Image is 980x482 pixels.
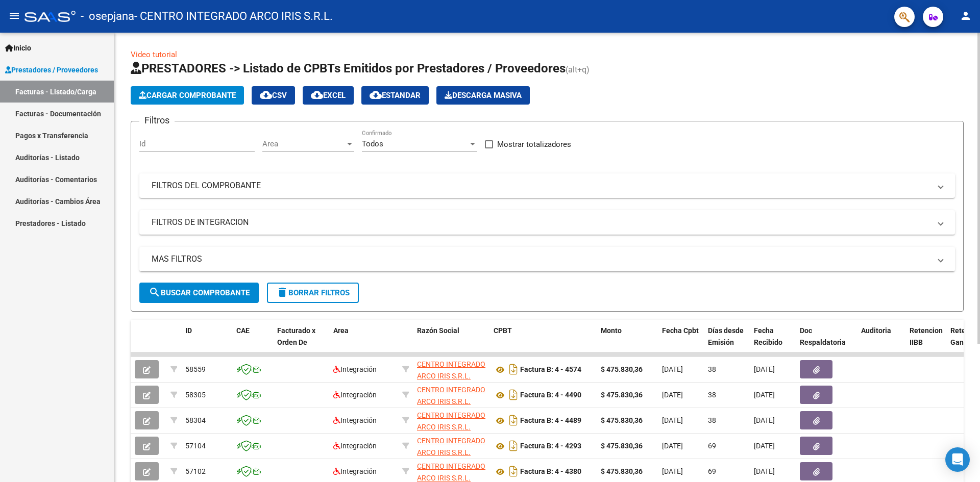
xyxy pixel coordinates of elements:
[960,10,972,22] mat-icon: person
[601,391,643,399] strong: $ 475.830,36
[139,113,175,128] h3: Filtros
[152,217,930,228] mat-panel-title: FILTROS DE INTEGRACION
[708,442,716,450] span: 69
[139,173,955,198] mat-expansion-panel-header: FILTROS DEL COMPROBANTE
[601,442,643,450] strong: $ 475.830,36
[185,391,206,399] span: 58305
[796,320,857,365] datatable-header-cell: Doc Respaldatoria
[417,386,485,405] span: CENTRO INTEGRADO ARCO IRIS S.R.L.
[754,442,775,450] span: [DATE]
[601,326,622,335] span: Monto
[861,326,891,335] span: Auditoria
[445,91,522,100] span: Descarga Masiva
[417,411,485,431] span: CENTRO INTEGRADO ARCO IRIS S.R.L.
[134,5,333,28] span: - CENTRO INTEGRADO ARCO IRIS S.R.L.
[370,91,421,100] span: Estandar
[662,326,699,335] span: Fecha Cpbt
[236,326,250,335] span: CAE
[507,361,520,377] i: Descargar documento
[597,320,658,365] datatable-header-cell: Monto
[303,86,354,105] button: EXCEL
[662,442,683,450] span: [DATE]
[754,391,775,399] span: [DATE]
[489,320,597,365] datatable-header-cell: CPBT
[185,365,206,373] span: 58559
[333,365,377,373] span: Integración
[267,283,359,303] button: Borrar Filtros
[232,320,273,365] datatable-header-cell: CAE
[708,416,716,424] span: 38
[185,326,192,335] span: ID
[329,320,398,365] datatable-header-cell: Area
[333,467,377,475] span: Integración
[417,360,485,380] span: CENTRO INTEGRADO ARCO IRIS S.R.L.
[149,286,161,298] mat-icon: search
[152,180,930,191] mat-panel-title: FILTROS DEL COMPROBANTE
[333,391,377,399] span: Integración
[413,320,489,365] datatable-header-cell: Razón Social
[417,359,485,380] div: 30712404007
[436,86,530,105] button: Descarga Masiva
[417,410,485,431] div: 30712404007
[333,442,377,450] span: Integración
[139,210,955,235] mat-expansion-panel-header: FILTROS DE INTEGRACION
[658,320,704,365] datatable-header-cell: Fecha Cpbt
[662,391,683,399] span: [DATE]
[704,320,750,365] datatable-header-cell: Días desde Emisión
[857,320,905,365] datatable-header-cell: Auditoria
[152,253,930,265] mat-panel-title: MAS FILTROS
[601,365,643,373] strong: $ 475.830,36
[662,416,683,424] span: [DATE]
[370,89,382,101] mat-icon: cloud_download
[662,365,683,373] span: [DATE]
[754,326,782,346] span: Fecha Recibido
[361,86,429,105] button: Estandar
[333,326,349,335] span: Area
[507,387,520,403] i: Descargar documento
[754,416,775,424] span: [DATE]
[436,86,530,105] app-download-masive: Descarga masiva de comprobantes (adjuntos)
[81,5,134,28] span: - osepjana
[139,283,259,303] button: Buscar Comprobante
[131,61,566,75] span: PRESTADORES -> Listado de CPBTs Emitidos por Prestadores / Proveedores
[507,463,520,479] i: Descargar documento
[276,288,350,297] span: Borrar Filtros
[708,391,716,399] span: 38
[262,139,345,148] span: Area
[362,139,383,148] span: Todos
[520,391,581,399] strong: Factura B: 4 - 4490
[311,91,346,100] span: EXCEL
[507,412,520,428] i: Descargar documento
[417,461,485,482] div: 30712404007
[708,365,716,373] span: 38
[601,467,643,475] strong: $ 475.830,36
[149,288,250,297] span: Buscar Comprobante
[910,326,943,346] span: Retencion IIBB
[750,320,796,365] datatable-header-cell: Fecha Recibido
[507,438,520,454] i: Descargar documento
[5,64,98,75] span: Prestadores / Proveedores
[185,467,206,475] span: 57102
[601,416,643,424] strong: $ 475.830,36
[417,437,485,456] span: CENTRO INTEGRADO ARCO IRIS S.R.L.
[139,247,955,271] mat-expansion-panel-header: MAS FILTROS
[417,326,459,335] span: Razón Social
[497,138,571,150] span: Mostrar totalizadores
[260,89,272,101] mat-icon: cloud_download
[252,86,295,105] button: CSV
[417,435,485,456] div: 30712404007
[520,468,581,476] strong: Factura B: 4 - 4380
[494,326,512,335] span: CPBT
[273,320,329,365] datatable-header-cell: Facturado x Orden De
[131,50,177,59] a: Video tutorial
[520,442,581,450] strong: Factura B: 4 - 4293
[333,416,377,424] span: Integración
[5,42,31,54] span: Inicio
[185,442,206,450] span: 57104
[276,286,288,298] mat-icon: delete
[181,320,232,365] datatable-header-cell: ID
[520,417,581,425] strong: Factura B: 4 - 4489
[708,326,744,346] span: Días desde Emisión
[520,366,581,374] strong: Factura B: 4 - 4574
[754,365,775,373] span: [DATE]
